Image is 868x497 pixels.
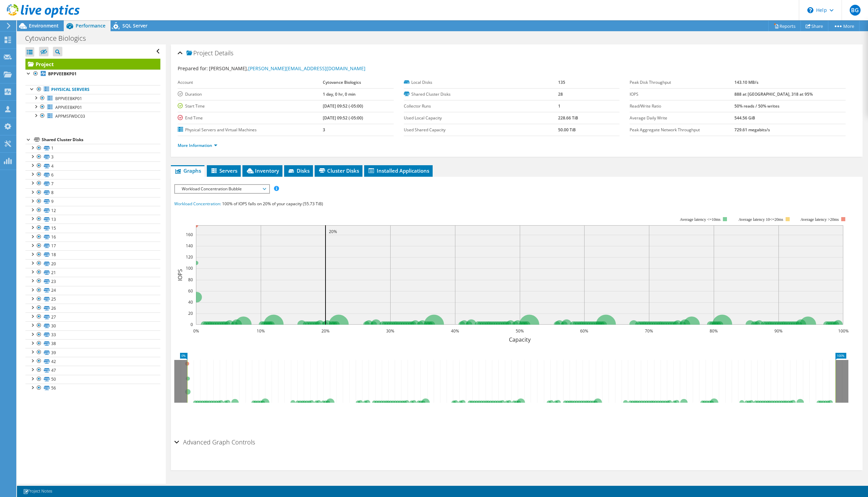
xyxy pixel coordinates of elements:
[178,115,322,121] label: End Time
[25,153,160,161] a: 3
[178,91,322,98] label: Duration
[25,103,160,112] a: APPVEEBKP01
[558,115,578,121] b: 228.66 TiB
[22,35,96,42] h1: Cytovance Biologics
[288,167,310,174] span: Disks
[186,232,193,237] text: 160
[174,435,255,449] h2: Advanced Graph Controls
[25,304,160,312] a: 26
[25,357,160,366] a: 42
[25,85,160,94] a: Physical Servers
[25,259,160,268] a: 20
[404,115,558,121] label: Used Local Capacity
[734,115,755,121] b: 544.56 GiB
[55,113,85,119] span: APPMSFWDC03
[323,103,363,109] b: [DATE] 09:52 (-05:00)
[25,112,160,120] a: APPMSFWDC03
[630,91,734,98] label: IOPS
[29,22,59,29] span: Environment
[404,103,558,110] label: Collector Runs
[178,185,265,193] span: Workload Concentration Bubble
[25,348,160,357] a: 39
[386,328,394,334] text: 30%
[25,295,160,304] a: 25
[215,49,233,57] span: Details
[774,328,783,334] text: 90%
[210,167,237,174] span: Servers
[25,206,160,215] a: 12
[25,144,160,153] a: 1
[630,103,734,110] label: Read/Write Ratio
[188,299,193,305] text: 40
[178,127,322,133] label: Physical Servers and Virtual Machines
[734,103,780,109] b: 50% reads / 50% writes
[191,322,193,327] text: 0
[25,312,160,321] a: 27
[186,50,213,57] span: Project
[174,201,221,207] span: Workload Concentration:
[25,59,160,70] a: Project
[558,103,560,109] b: 1
[329,229,337,234] text: 20%
[850,5,861,16] span: BG
[178,79,322,86] label: Account
[25,161,160,170] a: 4
[257,328,265,334] text: 10%
[25,321,160,330] a: 30
[25,375,160,384] a: 50
[323,115,363,121] b: [DATE] 09:52 (-05:00)
[25,384,160,393] a: 56
[323,79,361,85] b: Cytovance Biologics
[25,242,160,250] a: 17
[25,250,160,259] a: 18
[25,339,160,348] a: 38
[193,328,199,334] text: 0%
[404,79,558,86] label: Local Disks
[321,328,330,334] text: 20%
[176,269,184,281] text: IOPS
[48,71,77,77] b: BPPVEEBKP01
[451,328,459,334] text: 40%
[404,127,558,133] label: Used Shared Capacity
[558,79,565,85] b: 135
[838,328,849,334] text: 100%
[25,70,160,78] a: BPPVEEBKP01
[807,7,813,13] svg: \n
[25,188,160,197] a: 8
[188,310,193,316] text: 20
[710,328,718,334] text: 80%
[558,127,576,133] b: 50.00 TiB
[768,21,801,31] a: Reports
[246,167,279,174] span: Inventory
[25,170,160,179] a: 6
[174,167,201,174] span: Graphs
[580,328,588,334] text: 60%
[738,217,783,222] tspan: Average latency 10<=20ms
[25,215,160,224] a: 13
[178,142,217,148] a: More Information
[828,21,860,31] a: More
[801,21,828,31] a: Share
[630,115,734,121] label: Average Daily Write
[323,91,356,97] b: 1 day, 0 hr, 0 min
[25,330,160,339] a: 33
[42,136,160,144] div: Shared Cluster Disks
[76,22,105,29] span: Performance
[186,243,193,249] text: 140
[25,277,160,286] a: 23
[248,65,366,72] a: [PERSON_NAME][EMAIL_ADDRESS][DOMAIN_NAME]
[516,328,524,334] text: 50%
[645,328,653,334] text: 70%
[630,79,734,86] label: Peak Disk Throughput
[734,91,813,97] b: 888 at [GEOGRAPHIC_DATA], 318 at 95%
[25,268,160,277] a: 21
[509,336,531,343] text: Capacity
[209,65,366,72] span: [PERSON_NAME],
[55,104,82,110] span: APPVEEBKP01
[630,127,734,133] label: Peak Aggregate Network Throughput
[55,96,82,101] span: BPPVEEBKP01
[186,254,193,260] text: 120
[178,65,208,72] label: Prepared for:
[186,265,193,271] text: 100
[25,94,160,103] a: BPPVEEBKP01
